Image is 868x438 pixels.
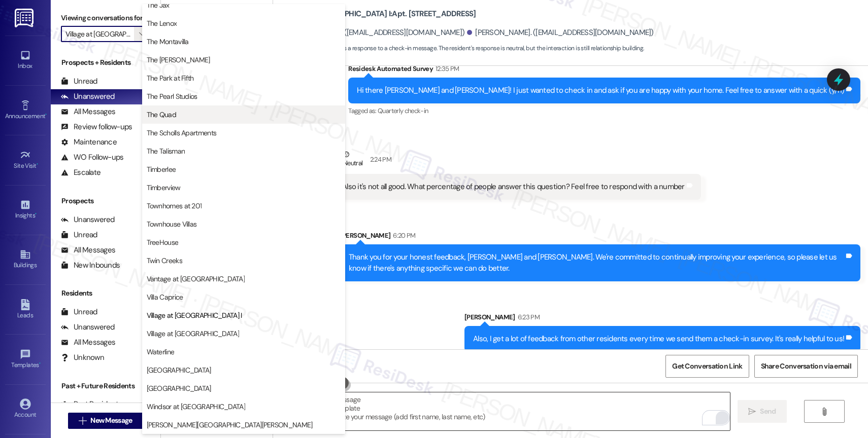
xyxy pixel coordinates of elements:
[147,420,313,430] span: [PERSON_NAME][GEOGRAPHIC_DATA][PERSON_NAME]
[348,63,860,78] div: Residesk Automated Survey
[147,274,245,284] span: Vantage at [GEOGRAPHIC_DATA]
[61,230,97,240] div: Unread
[5,246,46,273] a: Buildings
[139,30,145,38] i: 
[433,63,459,74] div: 12:35 PM
[61,122,132,132] div: Review follow-ups
[51,57,160,68] div: Prospects + Residents
[147,55,210,65] span: The [PERSON_NAME]
[761,361,851,372] span: Share Conversation via email
[61,245,115,255] div: All Messages
[147,365,211,375] span: [GEOGRAPHIC_DATA]
[341,149,364,170] div: Neutral
[820,408,828,416] i: 
[51,196,160,206] div: Prospects
[348,103,860,118] div: Tagged as:
[278,43,644,54] span: : This is a response to a check-in message. The resident's response is neutral, but the interacti...
[61,260,120,271] div: New Inbounds
[61,214,115,225] div: Unanswered
[147,255,182,266] span: Twin Creeks
[79,417,86,425] i: 
[748,408,756,416] i: 
[349,252,844,274] div: Thank you for your honest feedback, [PERSON_NAME] and [PERSON_NAME]. We're committed to continual...
[147,347,175,357] span: Waterline
[90,415,132,426] span: New Message
[45,111,47,118] span: •
[51,288,160,299] div: Residents
[147,109,176,120] span: The Quad
[278,9,476,19] b: Village at [GEOGRAPHIC_DATA] I: Apt. [STREET_ADDRESS]
[147,219,197,229] span: Townhouse Villas
[147,91,197,101] span: The Pearl Studios
[61,322,115,333] div: Unanswered
[285,392,730,430] textarea: To enrich screen reader interactions, please activate Accessibility in Grammarly extension settings
[61,137,117,148] div: Maintenance
[15,9,36,27] img: ResiDesk Logo
[760,406,776,417] span: Send
[61,106,115,117] div: All Messages
[5,395,46,423] a: Account
[61,352,104,363] div: Unknown
[5,196,46,224] a: Insights •
[147,73,194,83] span: The Park at Fifth
[340,230,860,244] div: [PERSON_NAME]
[147,36,189,47] span: The Montavilla
[147,328,239,339] span: Village at [GEOGRAPHIC_DATA]
[68,413,143,429] button: New Message
[61,10,150,26] label: Viewing conversations for
[37,161,38,168] span: •
[738,400,787,423] button: Send
[5,147,46,174] a: Site Visit •
[147,292,183,302] span: Villa Caprice
[147,18,177,28] span: The Lenox
[5,296,46,323] a: Leads
[147,164,176,174] span: Timberlee
[61,399,122,410] div: Past Residents
[61,91,115,102] div: Unanswered
[297,181,685,192] div: It's not all bad. Also it's not all good. What percentage of people answer this question? Feel fr...
[368,154,391,165] div: 2:24 PM
[357,85,844,96] div: Hi there [PERSON_NAME] and [PERSON_NAME]! I just wanted to check in and ask if you are happy with...
[665,355,749,378] button: Get Conversation Link
[147,128,217,138] span: The Scholls Apartments
[147,401,245,412] span: Windsor at [GEOGRAPHIC_DATA]
[390,230,415,241] div: 6:20 PM
[278,27,465,38] div: [PERSON_NAME]. ([EMAIL_ADDRESS][DOMAIN_NAME])
[288,149,701,174] div: [PERSON_NAME]
[51,381,160,391] div: Past + Future Residents
[61,307,97,317] div: Unread
[467,27,654,38] div: [PERSON_NAME]. ([EMAIL_ADDRESS][DOMAIN_NAME])
[378,106,428,115] span: Quarterly check-in
[515,312,540,322] div: 6:23 PM
[754,355,858,378] button: Share Conversation via email
[35,210,37,217] span: •
[5,47,46,74] a: Inbox
[61,167,101,178] div: Escalate
[39,360,41,367] span: •
[61,337,115,348] div: All Messages
[464,312,860,326] div: [PERSON_NAME]
[147,182,181,193] span: Timberview
[147,146,185,156] span: The Talisman
[65,26,134,42] input: All communities
[61,152,123,163] div: WO Follow-ups
[147,383,211,393] span: [GEOGRAPHIC_DATA]
[672,361,742,372] span: Get Conversation Link
[147,310,242,320] span: Village at [GEOGRAPHIC_DATA] I
[5,346,46,373] a: Templates •
[473,334,844,344] div: Also, I get a lot of feedback from other residents every time we send them a check-in survey. It'...
[147,201,202,211] span: Townhomes at 201
[147,237,179,247] span: TreeHouse
[61,76,97,87] div: Unread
